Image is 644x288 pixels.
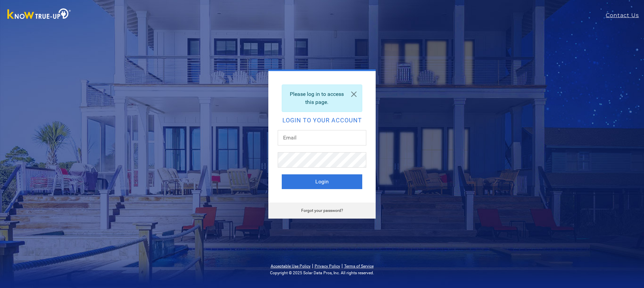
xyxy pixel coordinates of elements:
[312,263,313,269] span: |
[341,263,343,269] span: |
[315,264,340,269] a: Privacy Policy
[4,7,74,22] img: Know True-Up
[278,130,366,146] input: Email
[282,84,362,112] div: Please log in to access this page.
[346,85,362,104] a: Close
[301,208,343,213] a: Forgot your password?
[606,11,644,19] a: Contact Us
[344,264,374,269] a: Terms of Service
[271,264,311,269] a: Acceptable Use Policy
[282,174,362,189] button: Login
[282,117,362,123] h2: Login to your account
